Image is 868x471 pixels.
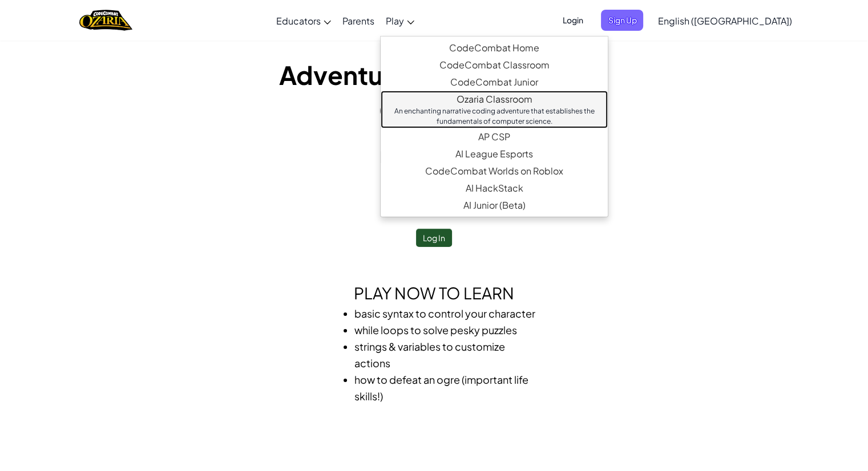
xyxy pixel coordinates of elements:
[381,197,608,214] a: AI Junior (Beta)Introduces multimodal generative AI in a simple and intuitive platform designed s...
[380,5,420,36] a: Play
[381,91,608,128] a: Ozaria ClassroomAn enchanting narrative coding adventure that establishes the fundamentals of com...
[229,57,640,128] h1: Adventurers, welcome to Courses!
[601,10,643,31] button: Sign Up
[276,15,321,27] span: Educators
[354,338,537,371] li: strings & variables to customize actions
[381,163,608,180] a: CodeCombat Worlds on RobloxThis MMORPG teaches Lua coding and provides a real-world platform to c...
[79,9,132,32] a: Ozaria by CodeCombat logo
[386,15,404,27] span: Play
[381,128,608,145] a: AP CSPEndorsed by the College Board, our AP CSP curriculum provides game-based and turnkey tools ...
[381,56,608,74] a: CodeCombat Classroom
[354,371,537,404] li: how to defeat an ogre (important life skills!)
[229,281,640,305] h2: Play now to learn
[229,145,640,169] h2: Ready to play?
[416,229,452,247] button: Log In
[271,5,337,36] a: Educators
[79,9,132,32] img: Home
[354,305,537,322] li: basic syntax to control your character
[555,10,590,31] button: Login
[337,5,380,36] a: Parents
[392,106,596,127] div: An enchanting narrative coding adventure that establishes the fundamentals of computer science.
[381,145,608,163] a: AI League EsportsAn epic competitive coding esports platform that encourages creative programming...
[381,39,608,56] a: CodeCombat HomeWith access to all 530 levels and exclusive features like pets, premium only items...
[354,322,537,338] li: while loops to solve pesky puzzles
[381,74,608,91] a: CodeCombat JuniorOur flagship K-5 curriculum features a progression of learning levels that teach...
[657,15,792,27] span: English ([GEOGRAPHIC_DATA])
[381,180,608,197] a: AI HackStackThe first generative AI companion tool specifically crafted for those new to AI with ...
[652,5,797,36] a: English ([GEOGRAPHIC_DATA])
